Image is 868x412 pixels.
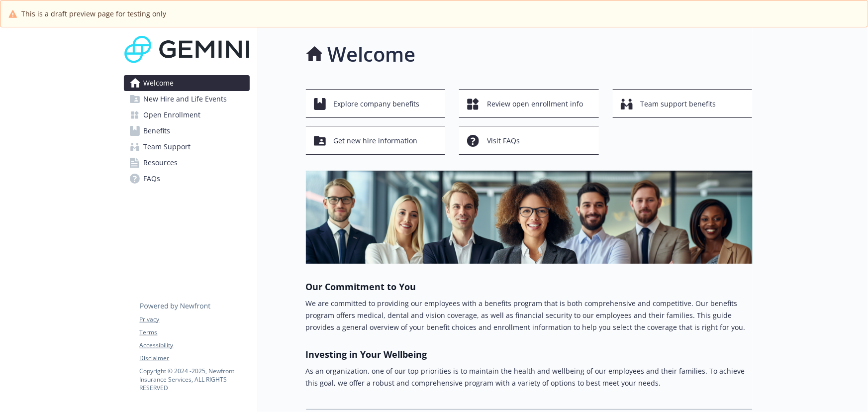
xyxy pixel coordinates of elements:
[144,123,171,139] span: Benefits
[124,155,250,171] a: Resources
[459,89,599,118] button: Review open enrollment info
[334,95,420,113] span: Explore company benefits
[144,107,201,123] span: Open Enrollment
[124,91,250,107] a: New Hire and Life Events
[306,365,753,389] p: As an organization, one of our top priorities is to maintain the health and wellbeing of our empl...
[140,315,249,324] a: Privacy
[124,139,250,155] a: Team Support
[140,354,249,363] a: Disclaimer
[306,348,427,360] strong: Investing in Your Wellbeing
[459,126,599,155] button: Visit FAQs
[306,171,753,264] img: overview page banner
[487,131,520,150] span: Visit FAQs
[334,131,418,150] span: Get new hire information
[306,298,753,333] p: We are committed to providing our employees with a benefits program that is both comprehensive an...
[306,89,446,118] button: Explore company benefits
[124,171,250,187] a: FAQs
[144,75,174,91] span: Welcome
[306,126,446,155] button: Get new hire information
[641,95,716,113] span: Team support benefits
[140,367,249,392] p: Copyright © 2024 - 2025 , Newfront Insurance Services, ALL RIGHTS RESERVED
[140,341,249,350] a: Accessibility
[144,91,227,107] span: New Hire and Life Events
[487,95,583,113] span: Review open enrollment info
[124,107,250,123] a: Open Enrollment
[328,39,416,69] h1: Welcome
[144,139,191,155] span: Team Support
[21,8,166,19] span: This is a draft preview page for testing only
[124,75,250,91] a: Welcome
[306,281,416,293] strong: Our Commitment to You
[144,171,161,187] span: FAQs
[144,155,178,171] span: Resources
[124,123,250,139] a: Benefits
[140,328,249,337] a: Terms
[613,89,753,118] button: Team support benefits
